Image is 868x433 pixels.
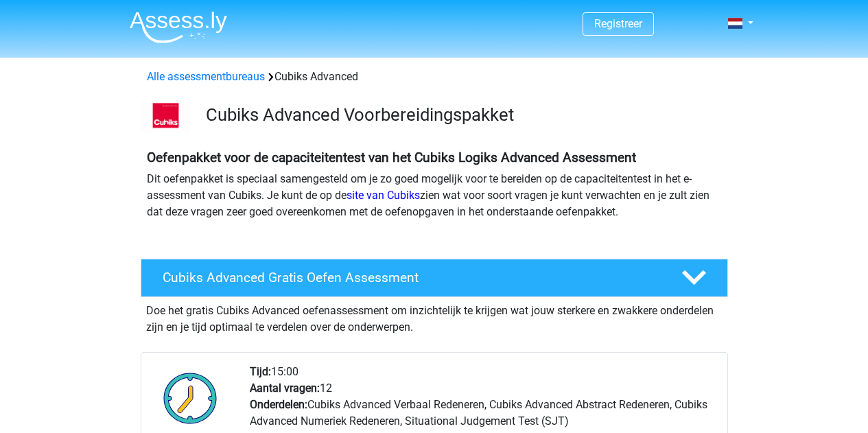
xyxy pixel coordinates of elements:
div: Cubiks Advanced [141,69,727,85]
div: Doe het gratis Cubiks Advanced oefenassessment om inzichtelijk te krijgen wat jouw sterkere en zw... [141,297,728,336]
a: site van Cubiks [347,189,420,202]
a: Alle assessmentbureaus [147,70,265,83]
h3: Cubiks Advanced Voorbereidingspakket [206,104,717,126]
img: Assessly [130,11,227,43]
b: Aantal vragen: [250,382,320,395]
p: Dit oefenpakket is speciaal samengesteld om je zo goed mogelijk voor te bereiden op de capaciteit... [147,171,722,220]
a: Registreer [594,17,642,30]
img: Klok [156,364,225,432]
b: Tijd: [250,365,271,378]
a: Cubiks Advanced Gratis Oefen Assessment [135,259,734,297]
b: Onderdelen: [250,398,307,411]
b: Oefenpakket voor de capaciteitentest van het Cubiks Logiks Advanced Assessment [147,150,636,165]
img: logo-cubiks-300x193.png [141,102,190,133]
h4: Cubiks Advanced Gratis Oefen Assessment [163,270,659,285]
